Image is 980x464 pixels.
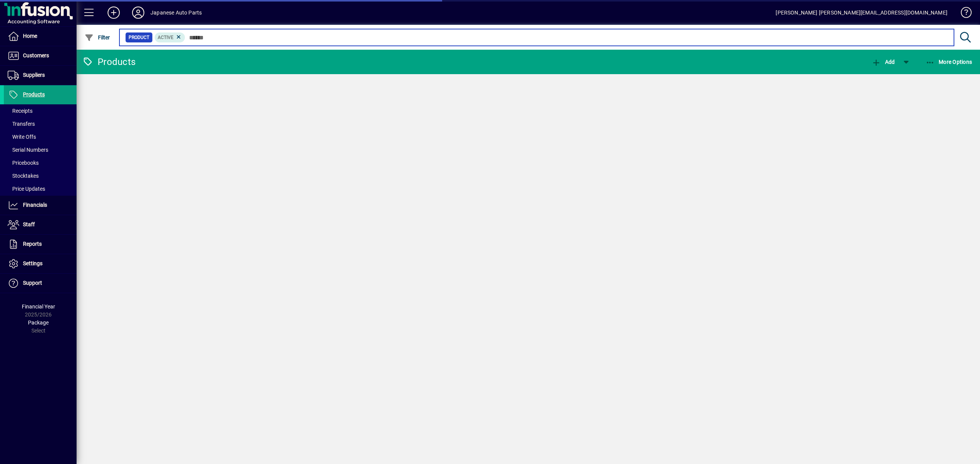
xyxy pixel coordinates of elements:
span: Settings [23,260,42,266]
span: Reports [23,241,42,247]
span: More Options [926,59,972,65]
a: Home [4,27,77,46]
span: Serial Numbers [8,147,48,153]
span: Financials [23,202,47,208]
a: Settings [4,254,77,273]
div: [PERSON_NAME] [PERSON_NAME][EMAIL_ADDRESS][DOMAIN_NAME] [776,6,947,19]
span: Product [129,34,149,41]
span: Support [23,280,42,286]
a: Suppliers [4,66,77,85]
a: Price Updates [4,182,77,195]
div: Products [82,56,136,68]
span: Home [23,33,37,39]
span: Suppliers [23,72,45,78]
span: Active [158,35,173,40]
mat-chip: Activation Status: Active [155,32,185,42]
a: Pricebooks [4,156,77,169]
span: Customers [23,52,49,58]
span: Staff [23,221,35,227]
a: Reports [4,235,77,254]
span: Receipts [8,108,33,114]
button: Profile [126,6,150,19]
span: Financial Year [22,303,55,310]
button: Add [101,6,126,19]
a: Financials [4,196,77,215]
a: Customers [4,46,77,65]
button: Add [870,55,897,69]
span: Add [872,59,895,65]
span: Filter [85,34,110,41]
span: Write Offs [8,134,36,140]
a: Receipts [4,104,77,117]
a: Transfers [4,117,77,130]
button: Filter [83,31,112,44]
a: Staff [4,215,77,234]
button: More Options [924,55,974,69]
span: Pricebooks [8,160,39,166]
div: Japanese Auto Parts [150,6,202,19]
span: Stocktakes [8,173,39,179]
a: Serial Numbers [4,143,77,156]
a: Stocktakes [4,169,77,182]
a: Knowledge Base [955,2,970,26]
a: Support [4,274,77,293]
span: Products [23,91,45,97]
span: Package [28,320,49,326]
span: Price Updates [8,186,45,192]
a: Write Offs [4,130,77,143]
span: Transfers [8,121,35,127]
